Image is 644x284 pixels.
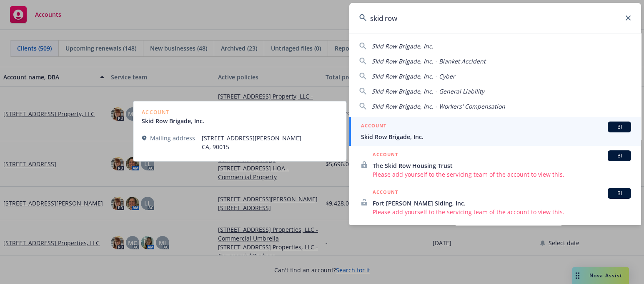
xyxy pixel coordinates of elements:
span: Please add yourself to the servicing team of the account to view this. [373,170,631,179]
span: BI [611,152,628,160]
span: Fort [PERSON_NAME] Siding, Inc. [373,199,631,208]
a: ACCOUNTBIThe Skid Row Housing TrustPlease add yourself to the servicing team of the account to vi... [349,146,641,183]
span: BI [611,190,628,197]
span: Skid Row Brigade, Inc. [361,132,631,141]
span: Skid Row Brigade, Inc. - Cyber [372,72,455,80]
h5: ACCOUNT [373,188,398,198]
span: Please add yourself to the servicing team of the account to view this. [373,208,631,216]
a: ACCOUNTBIFort [PERSON_NAME] Siding, Inc.Please add yourself to the servicing team of the account ... [349,183,641,221]
h5: ACCOUNT [361,122,386,132]
span: Skid Row Brigade, Inc. - Workers' Compensation [372,102,505,110]
a: ACCOUNTBISkid Row Brigade, Inc. [349,117,641,146]
span: BI [611,123,628,131]
span: Skid Row Brigade, Inc. [372,42,434,50]
span: The Skid Row Housing Trust [373,161,631,170]
h5: ACCOUNT [373,150,398,160]
span: Skid Row Brigade, Inc. - General Liability [372,87,484,95]
input: Search... [349,3,641,33]
span: Skid Row Brigade, Inc. - Blanket Accident [372,57,486,65]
